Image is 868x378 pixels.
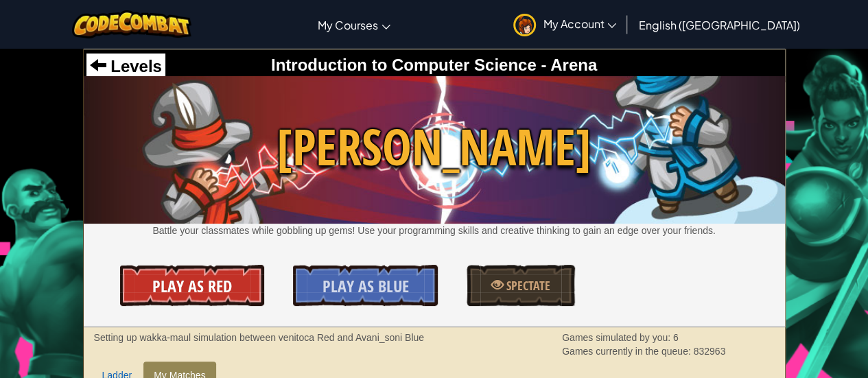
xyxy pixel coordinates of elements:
[318,18,378,32] span: My Courses
[504,277,550,294] span: Spectate
[94,332,424,343] strong: Setting up wakka-maul simulation between venitoca Red and Avani_soni Blue
[562,346,693,357] span: Games currently in the queue:
[152,275,232,297] span: Play As Red
[322,275,409,297] span: Play As Blue
[106,57,162,75] span: Levels
[311,6,397,43] a: My Courses
[513,14,536,36] img: avatar
[693,346,725,357] span: 832963
[562,332,673,343] span: Games simulated by you:
[84,76,785,224] img: Wakka Maul
[543,16,616,31] span: My Account
[84,112,785,182] span: [PERSON_NAME]
[638,18,799,32] span: English ([GEOGRAPHIC_DATA])
[271,56,537,74] span: Introduction to Computer Science
[506,3,623,46] a: My Account
[537,56,597,74] span: - Arena
[90,57,162,75] a: Levels
[72,10,192,38] img: CodeCombat logo
[673,332,679,343] span: 6
[631,6,806,43] a: English ([GEOGRAPHIC_DATA])
[84,224,785,237] p: Battle your classmates while gobbling up gems! Use your programming skills and creative thinking ...
[467,265,575,306] a: Spectate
